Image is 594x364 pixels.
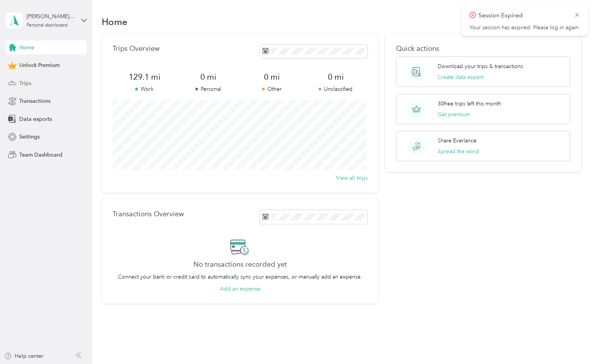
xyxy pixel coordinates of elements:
button: Help center [4,352,44,360]
span: Team Dashboard [19,151,62,159]
p: Session Expired [478,11,569,20]
p: Quick actions [396,45,570,53]
button: Add an expense [220,285,260,293]
button: Spread the word [438,147,479,155]
p: Your session has expired. Please log in again. [470,24,580,31]
p: Share Everlance [438,137,477,145]
button: View all trips [336,174,367,182]
div: [PERSON_NAME][EMAIL_ADDRESS][DOMAIN_NAME] [27,12,75,20]
span: 0 mi [304,72,368,82]
span: Trips [19,79,31,87]
div: Personal dashboard [27,23,68,28]
p: Personal [176,85,240,93]
span: Unlock Premium [19,61,60,69]
span: Home [19,43,34,52]
span: Settings [19,133,40,141]
h2: No transactions recorded yet [193,260,287,269]
p: 30 free trips left this month [438,100,501,108]
h1: Home [102,18,128,26]
span: 129.1 mi [112,72,176,82]
span: Transactions [19,97,50,105]
span: 0 mi [240,72,304,82]
p: Trips Overview [112,45,159,53]
span: Data exports [19,115,52,123]
p: Download your trips & transactions [438,62,523,70]
button: Get premium [438,110,470,119]
p: Unclassified [304,85,368,93]
p: Work [112,85,176,93]
p: Transactions Overview [112,210,184,218]
button: Create data export [438,73,483,81]
p: Other [240,85,304,93]
p: Connect your bank or credit card to automatically sync your expenses, or manually add an expense. [118,273,362,281]
iframe: Everlance-gr Chat Button Frame [551,321,594,364]
span: 0 mi [176,72,240,82]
